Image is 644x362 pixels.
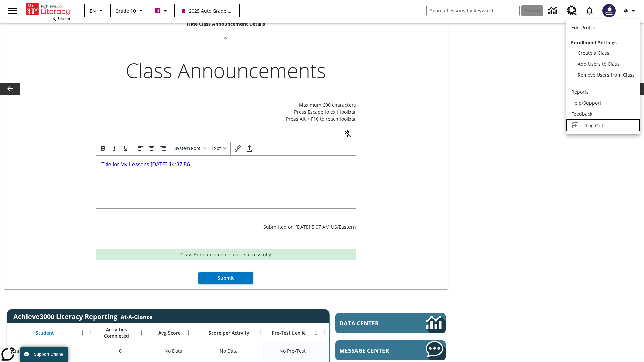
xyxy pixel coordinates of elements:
[5,6,94,12] a: Title for My Lessons [DATE] 14:37:56
[578,72,635,78] span: Remove Users from Class
[571,88,589,95] span: Reports
[578,50,609,56] span: Create a Class
[571,100,601,106] span: Help/Support
[586,122,603,129] span: Log Out
[571,39,617,46] span: Enrollment Settings
[571,24,595,31] span: Edit Profile
[571,111,592,117] span: Feedback
[5,5,254,13] body: Maximum 600 characters Press Escape to exit toolbar Press Alt + F10 to reach toolbar
[578,61,620,67] span: Add Users to Class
